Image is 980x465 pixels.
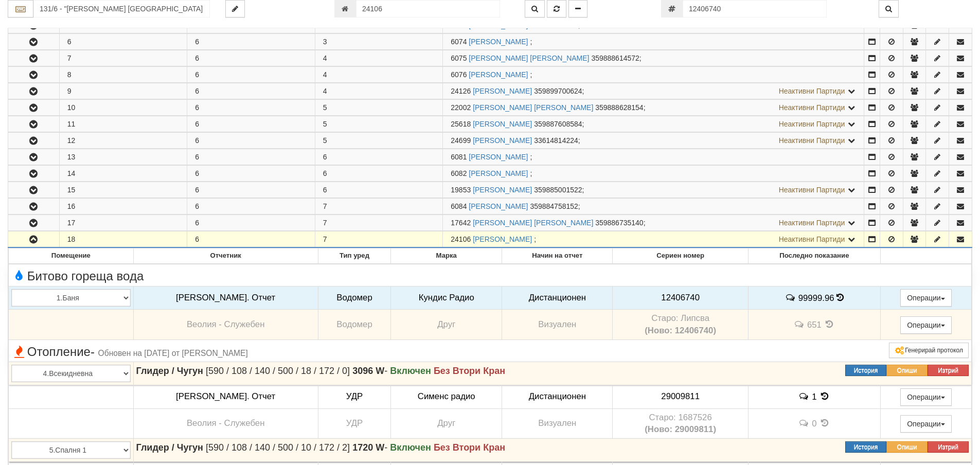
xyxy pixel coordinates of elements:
a: [PERSON_NAME] [469,38,528,46]
td: 6 [187,149,315,165]
span: Неактивни Партиди [779,103,845,112]
td: Дистанционен [502,286,613,310]
button: История [845,365,886,376]
span: Отопление [11,345,248,359]
span: Партида № [451,87,471,95]
th: Начин на отчет [502,248,613,264]
span: - [352,366,387,376]
span: 5 [323,120,327,128]
td: 6 [187,100,315,116]
span: [590 / 108 / 140 / 500 / 18 / 172 / 0] [206,366,350,376]
span: Партида № [451,136,471,145]
a: [PERSON_NAME] [PERSON_NAME] [469,54,589,62]
td: ; [443,50,864,66]
td: 6 [187,67,315,83]
th: Тип уред [318,248,391,264]
td: 16 [59,199,187,214]
button: Операции [900,316,952,334]
span: Неактивни Партиди [779,120,845,128]
td: ; [443,149,864,165]
td: Сименс радио [391,385,502,408]
span: [590 / 108 / 140 / 500 / 10 / 172 / 2] [206,442,350,453]
a: [PERSON_NAME] [473,136,532,145]
span: Неактивни Партиди [779,136,845,145]
button: Изтрий [928,365,969,376]
th: Марка [391,248,502,264]
span: История на забележките [798,418,812,428]
span: 99999.96 [798,293,834,302]
span: 359888628154 [595,103,643,112]
span: Веолия - Служебен [187,418,265,428]
td: Кундис Радио [391,286,502,310]
span: 359888614572 [591,54,639,62]
span: История на показанията [819,418,830,428]
span: [PERSON_NAME]. Отчет [176,391,275,401]
th: Последно показание [748,248,880,264]
span: Партида № [451,54,467,62]
td: Друг [391,310,502,340]
span: 6 [323,169,327,177]
span: Партида № [451,169,467,177]
a: [PERSON_NAME] [473,87,532,95]
span: Партида № [451,120,471,128]
td: 6 [187,231,315,248]
button: Изтрий [928,441,969,453]
td: Водомер [318,286,391,310]
td: ; [443,34,864,50]
span: Партида № [451,219,471,227]
td: ; [443,215,864,231]
a: [PERSON_NAME] [473,186,532,194]
a: [PERSON_NAME] [469,153,528,161]
span: 1 [812,391,816,401]
td: 6 [187,34,315,50]
button: Генерирай протокол [889,343,969,358]
td: 6 [187,133,315,149]
td: Устройство със сериен номер 1687526 беше подменено от устройство със сериен номер 29009811 [613,408,748,439]
span: Неактивни Партиди [779,87,845,95]
span: История на забележките [785,293,798,302]
td: Устройство със сериен номер Липсва беше подменено от устройство със сериен номер 12406740 [613,310,748,340]
a: [PERSON_NAME] [473,120,532,128]
strong: Глидер / Чугун [136,442,203,453]
th: Отчетник [133,248,318,264]
span: Партида № [451,38,467,46]
span: История на показанията [819,391,830,401]
b: (Ново: 29009811) [645,424,716,434]
span: Битово гореща вода [11,270,144,283]
span: 4 [323,87,327,95]
td: 6 [187,166,315,182]
span: - [91,345,95,359]
span: 4 [323,54,327,62]
strong: Без Втори Кран [434,366,505,376]
span: Неактивни Партиди [779,219,845,227]
td: УДР [318,408,391,439]
span: 359884758152 [530,202,578,210]
td: 14 [59,166,187,182]
button: Операции [900,415,952,433]
span: Партида № [451,153,467,161]
strong: Включен [390,366,431,376]
span: 3 [323,38,327,46]
td: 6 [187,50,315,66]
span: 359886735140 [595,219,643,227]
button: Операции [900,289,952,307]
td: 12 [59,133,187,149]
span: История на показанията [836,293,844,302]
span: 651 [807,320,822,330]
span: 7 [323,219,327,227]
td: 8 [59,67,187,83]
span: 6 [323,153,327,161]
td: ; [443,67,864,83]
span: Обновен на [DATE] от [PERSON_NAME] [98,349,248,357]
strong: Включен [390,442,431,453]
td: Водомер [318,310,391,340]
td: 6 [187,199,315,214]
td: 13 [59,149,187,165]
span: Неактивни Партиди [779,235,845,243]
td: 6 [187,182,315,198]
span: 359887608584 [534,120,582,128]
span: 359885001522 [534,186,582,194]
span: Партида № [451,103,471,112]
td: ; [443,83,864,99]
a: [PERSON_NAME] [PERSON_NAME] [473,219,593,227]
